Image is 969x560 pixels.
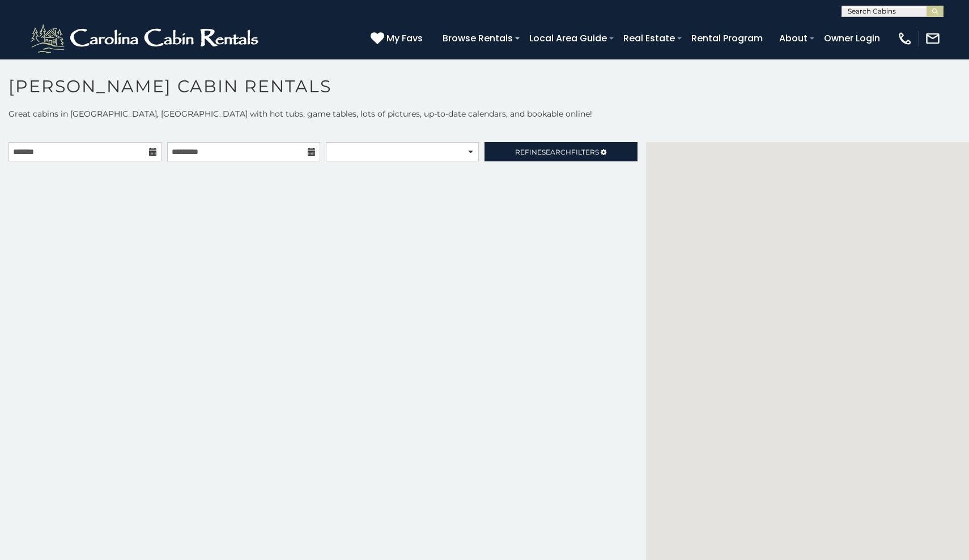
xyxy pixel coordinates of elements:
img: mail-regular-white.png [925,31,941,46]
span: My Favs [386,31,423,45]
a: Browse Rentals [437,28,518,48]
span: Refine Filters [515,148,599,156]
a: Local Area Guide [524,28,613,48]
img: phone-regular-white.png [897,31,913,46]
a: Rental Program [686,28,768,48]
a: Owner Login [818,28,886,48]
a: About [773,28,813,48]
a: My Favs [371,31,426,46]
a: RefineSearchFilters [484,142,637,161]
a: Real Estate [618,28,681,48]
span: Search [542,148,571,156]
img: White-1-2.png [28,22,263,55]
